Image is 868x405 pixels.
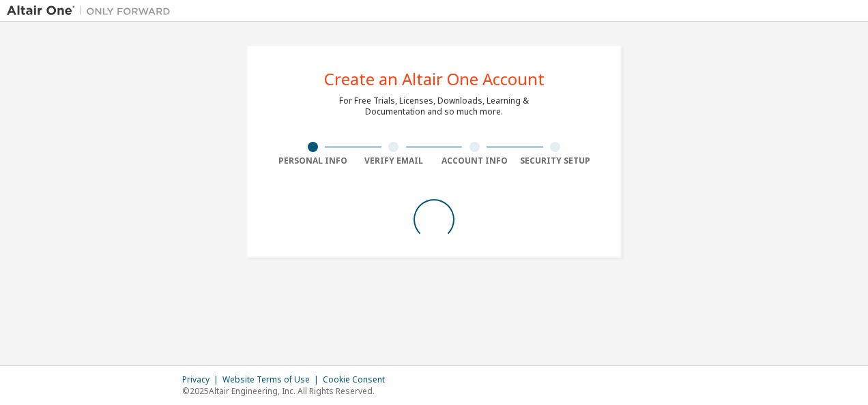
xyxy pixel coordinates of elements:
div: Account Info [434,155,515,166]
div: Website Terms of Use [222,374,323,385]
p: © 2025 Altair Engineering, Inc. All Rights Reserved. [182,385,393,397]
div: Verify Email [353,155,435,166]
div: Privacy [182,374,222,385]
div: Cookie Consent [323,374,393,385]
div: Security Setup [515,155,596,166]
div: Create an Altair One Account [324,71,545,87]
img: Altair One [7,4,177,18]
div: For Free Trials, Licenses, Downloads, Learning & Documentation and so much more. [339,95,529,117]
div: Personal Info [272,155,353,166]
